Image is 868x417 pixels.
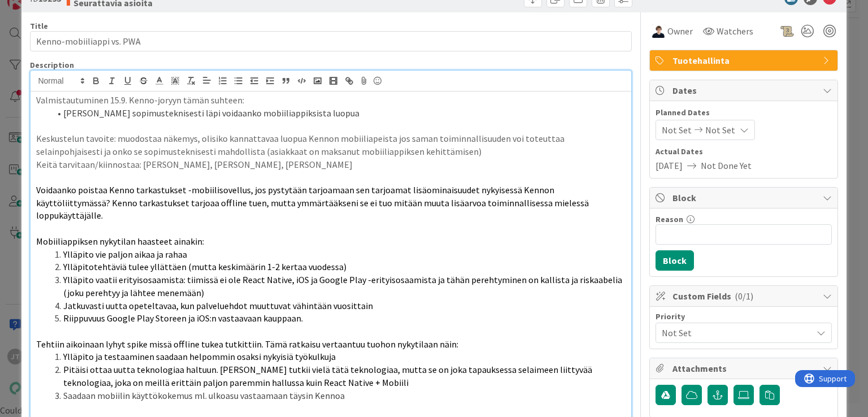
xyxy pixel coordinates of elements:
div: Priority [656,312,832,320]
span: Actual Dates [656,146,832,158]
span: Ylläpito vie paljon aikaa ja rahaa [63,249,187,260]
p: Keskustelun tavoite: muodostaa näkemys, olisiko kannattavaa luopua Kennon mobiiliapeista jos sama... [36,132,625,158]
li: Saadaan mobiilin käyttökokemus ml. ulkoasu vastaamaan täysin Kennoa [50,389,625,402]
span: Jatkuvasti uutta opeteltavaa, kun palveluehdot muuttuvat vähintään vuosittain [63,300,373,311]
span: Dates [672,84,817,97]
span: Not Done Yet [701,159,752,172]
span: Mobiiliappiksen nykytilan haasteet ainakin: [36,236,204,247]
span: Not Set [705,123,735,137]
label: Reason [656,214,683,224]
p: Valmistautuminen 15.9. Kenno-joryyn tämän suhteen: [36,94,625,107]
span: Riippuvuus Google Play Storeen ja iOS:n vastaavaan kauppaan. [63,312,303,324]
input: type card name here... [30,31,631,51]
span: Not Set [662,123,692,137]
span: Watchers [717,24,753,38]
li: [PERSON_NAME] sopimusteknisesti läpi voidaanko mobiiliappiksista luopua [50,107,625,120]
span: Support [24,2,51,15]
span: Custom Fields [672,289,817,303]
span: Description [30,60,74,70]
span: Tuotehallinta [672,54,817,67]
span: Voidaanko poistaa Kenno tarkastukset -mobiilisovellus, jos pystytään tarjoamaan sen tarjoamat lis... [36,184,591,221]
span: [DATE] [656,159,683,172]
span: Ylläpito ja testaaminen saadaan helpommin osaksi nykyisiä työkulkuja [63,351,336,362]
label: Title [30,21,48,31]
span: Ylläpitotehtäviä tulee yllättäen (mutta keskimäärin 1-2 kertaa vuodessa) [63,261,346,272]
p: Keitä tarvitaan/kiinnostaa: [PERSON_NAME], [PERSON_NAME], [PERSON_NAME] [36,158,625,171]
span: Attachments [672,362,817,375]
span: Planned Dates [656,107,832,119]
img: MT [652,24,665,38]
span: Not Set [662,325,806,341]
span: ( 0/1 ) [735,290,753,302]
span: Ylläpito vaatii erityisosaamista: tiimissä ei ole React Native, iOS ja Google Play -erityisosaami... [63,274,624,298]
span: Pitäisi ottaa uutta teknologiaa haltuun. [PERSON_NAME] tutkii vielä tätä teknologiaa, mutta se on... [63,364,594,388]
span: Owner [667,24,693,38]
span: Block [672,191,817,205]
button: Block [656,250,694,271]
span: Tehtiin aikoinaan lyhyt spike missä offline tukea tutkittiin. Tämä ratkaisu vertaantuu tuohon nyk... [36,338,458,350]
